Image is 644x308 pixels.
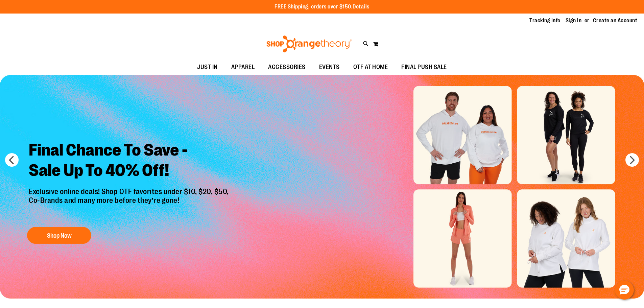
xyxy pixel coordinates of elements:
a: Final Chance To Save -Sale Up To 40% Off! Exclusive online deals! Shop OTF favorites under $10, $... [24,135,236,247]
a: ACCESSORIES [261,60,312,75]
span: EVENTS [319,60,340,75]
a: Tracking Info [529,17,560,24]
h2: Final Chance To Save - Sale Up To 40% Off! [24,135,236,187]
button: Hello, have a question? Let’s chat. [615,281,634,300]
button: Shop Now [27,227,91,244]
a: Details [353,4,369,10]
p: Exclusive online deals! Shop OTF favorites under $10, $20, $50, Co-Brands and many more before th... [24,187,236,220]
a: Sign In [566,17,582,24]
a: JUST IN [190,60,224,75]
a: Create an Account [593,17,638,24]
button: next [625,153,639,167]
span: JUST IN [197,60,218,75]
span: APPAREL [231,60,255,75]
p: FREE Shipping, orders over $150. [275,3,369,11]
span: FINAL PUSH SALE [401,60,447,75]
a: OTF AT HOME [347,60,395,75]
a: APPAREL [224,60,262,75]
a: EVENTS [312,60,347,75]
span: ACCESSORIES [268,60,306,75]
a: FINAL PUSH SALE [395,60,454,75]
img: Shop Orangetheory [265,35,353,52]
span: OTF AT HOME [353,60,388,75]
button: prev [5,153,19,167]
